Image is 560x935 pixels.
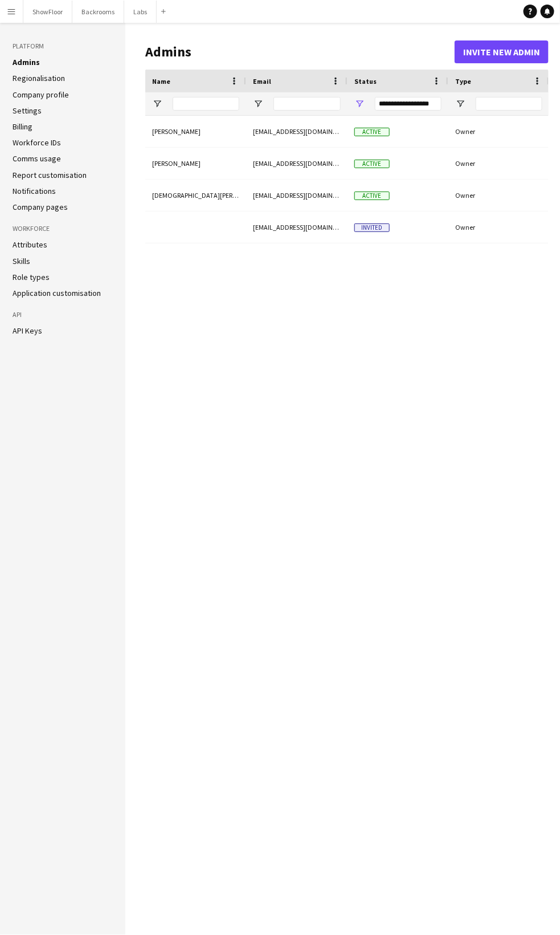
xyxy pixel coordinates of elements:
div: [EMAIL_ADDRESS][DOMAIN_NAME] [246,180,348,211]
button: Open Filter Menu [455,99,465,109]
span: Active [354,192,390,200]
input: Type Filter Input [476,97,542,111]
a: Comms usage [13,153,61,164]
button: Open Filter Menu [354,99,365,109]
h3: API [13,310,113,320]
a: Admins [13,57,40,67]
span: Status [354,77,377,86]
button: Backrooms [72,1,124,23]
button: Open Filter Menu [152,99,162,109]
input: Name Filter Input [173,97,239,111]
div: [EMAIL_ADDRESS][DOMAIN_NAME] [246,212,348,243]
h1: Admins [145,43,455,60]
a: API Keys [13,326,42,336]
span: Active [354,160,390,168]
button: Labs [124,1,157,23]
div: [PERSON_NAME] [145,116,246,147]
a: Role types [13,272,50,282]
a: Report customisation [13,170,87,180]
div: Owner [448,212,549,243]
div: [PERSON_NAME] [145,148,246,179]
a: Application customisation [13,288,101,298]
h3: Platform [13,41,113,51]
span: Type [455,77,471,86]
a: Company pages [13,202,68,212]
span: Active [354,128,390,136]
input: Email Filter Input [273,97,341,111]
div: [DEMOGRAPHIC_DATA][PERSON_NAME] [145,180,246,211]
div: [EMAIL_ADDRESS][DOMAIN_NAME] [246,148,348,179]
span: Name [152,77,170,86]
button: Open Filter Menu [253,99,263,109]
a: Settings [13,105,42,116]
a: Company profile [13,90,69,100]
a: Skills [13,256,30,266]
div: [EMAIL_ADDRESS][DOMAIN_NAME] [246,116,348,147]
h3: Workforce [13,223,113,234]
a: Workforce IDs [13,137,61,148]
button: ShowFloor [23,1,72,23]
a: Regionalisation [13,73,65,83]
div: Owner [448,116,549,147]
div: Owner [448,180,549,211]
span: Email [253,77,271,86]
span: Invited [354,223,390,232]
a: Notifications [13,186,56,196]
div: Owner [448,148,549,179]
a: Attributes [13,239,47,250]
button: Invite new admin [455,40,549,63]
a: Billing [13,121,32,132]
